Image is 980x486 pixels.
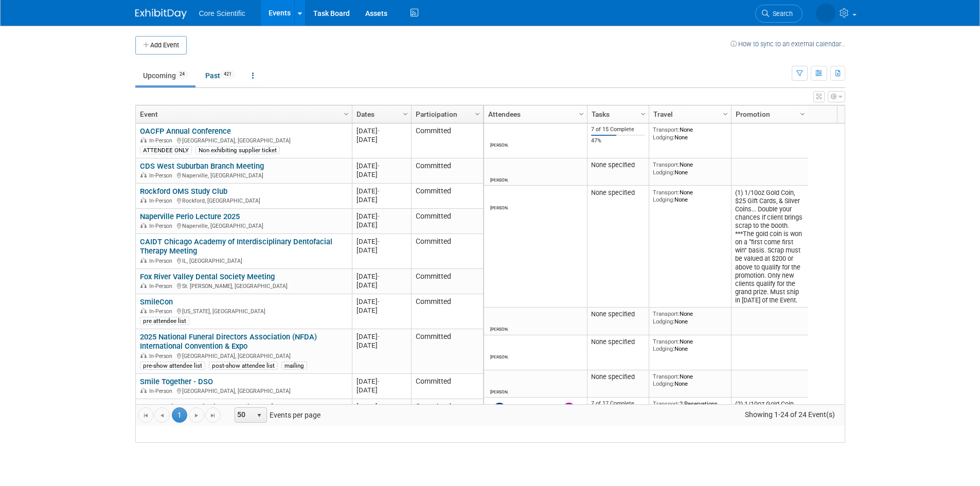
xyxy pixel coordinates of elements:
a: Attendees [488,105,580,123]
span: In-Person [149,223,175,229]
div: pre attendee list [140,317,189,325]
div: pre-show attendee list [140,362,205,370]
td: Committed [411,399,483,424]
span: Column Settings [401,110,409,118]
span: - [378,273,380,280]
span: Transport: [653,126,680,133]
a: Smile Together - DSO [140,377,213,386]
span: Go to the first page [141,411,150,420]
div: [DATE] [357,341,406,350]
span: - [378,238,380,245]
span: Transport: [653,161,680,168]
a: Rockford OMS Study Club [140,187,227,196]
span: Transport: [653,189,680,196]
a: Column Settings [400,105,411,121]
button: Add Event [135,36,187,55]
td: Committed [411,209,483,234]
div: None specified [591,189,645,197]
div: [US_STATE], [GEOGRAPHIC_DATA] [140,307,347,315]
span: Column Settings [473,110,482,118]
a: 2025 National Funeral Directors Association (NFDA) International Convention & Expo [140,332,317,351]
img: In-Person Event [140,258,147,263]
span: In-Person [149,353,175,359]
div: mailing [281,362,307,370]
img: Robert Dittmann [493,164,506,176]
div: Rockford, [GEOGRAPHIC_DATA] [140,196,347,205]
img: Robert Dittmann [493,340,506,353]
span: Transport: [653,373,680,380]
span: - [378,377,380,385]
span: Lodging: [653,380,674,387]
div: ATTENDEE ONLY [140,146,192,154]
span: In-Person [149,197,175,204]
span: Column Settings [721,110,729,118]
span: 421 [221,70,235,78]
div: [DATE] [357,377,406,386]
div: [DATE] [357,402,406,411]
div: [GEOGRAPHIC_DATA], [GEOGRAPHIC_DATA] [140,386,347,395]
a: Column Settings [637,105,649,121]
div: Robert Dittmann [490,176,508,183]
div: Naperville, [GEOGRAPHIC_DATA] [140,171,347,179]
img: Robert Dittmann [493,313,506,325]
div: Robert Dittmann [490,204,508,210]
div: None None [653,126,727,141]
span: Transport: [653,400,680,407]
a: CAIDT Chicago Academy of Interdisciplinary Dentofacial Therapy Meeting [140,237,332,256]
span: - [378,162,380,170]
td: (1) 1/10oz Gold Coin, $25 Gift Cards, & Silver Coins... Double your chances if client brings scra... [731,186,808,308]
span: select [255,411,263,420]
a: Column Settings [341,105,352,121]
div: Robert Dittmann [490,353,508,359]
div: None None [653,338,727,353]
a: Go to the previous page [154,407,170,423]
span: Column Settings [639,110,647,118]
img: In-Person Event [140,197,147,203]
span: 50 [235,408,253,422]
div: Mike McKenna [490,141,508,148]
span: Lodging: [653,318,674,325]
span: Column Settings [342,110,350,118]
span: 1 [172,407,187,423]
div: None specified [591,338,645,346]
span: Go to the next page [192,411,201,420]
a: Go to the first page [138,407,153,423]
div: [DATE] [357,127,406,135]
img: In-Person Event [140,353,147,358]
div: IL, [GEOGRAPHIC_DATA] [140,256,347,265]
div: Naperville, [GEOGRAPHIC_DATA] [140,221,347,230]
div: None None [653,373,727,388]
td: Committed [411,123,483,158]
div: None None [653,189,727,204]
a: Search [755,5,803,23]
div: None None [653,161,727,176]
td: Committed [411,329,483,374]
div: [DATE] [357,212,406,221]
td: Committed [411,158,483,184]
span: Lodging: [653,134,674,141]
span: In-Person [149,258,175,264]
img: ExhibitDay [135,9,187,19]
img: In-Person Event [140,172,147,177]
a: How to sync to an external calendar... [730,40,845,48]
td: Committed [411,234,483,269]
span: Core Scientific [199,9,245,17]
td: Committed [411,374,483,399]
div: [DATE] [357,306,406,315]
div: Non exhibiting supplier ticket [195,146,280,154]
span: 24 [176,70,188,78]
span: In-Person [149,308,175,315]
div: [GEOGRAPHIC_DATA], [GEOGRAPHIC_DATA] [140,136,347,145]
a: Naperville Perio Lecture 2025 [140,212,240,221]
img: Robert Dittmann [493,375,506,388]
div: None specified [591,373,645,381]
a: Column Settings [797,105,808,121]
a: CDS Northwest Suburban Branch Meeting [140,402,281,411]
span: Lodging: [653,345,674,352]
div: None specified [591,310,645,318]
span: Transport: [653,338,680,345]
a: OACFP Annual Conference [140,127,231,136]
td: Committed [411,184,483,209]
span: Column Settings [798,110,807,118]
img: Mike McKenna [493,129,506,141]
